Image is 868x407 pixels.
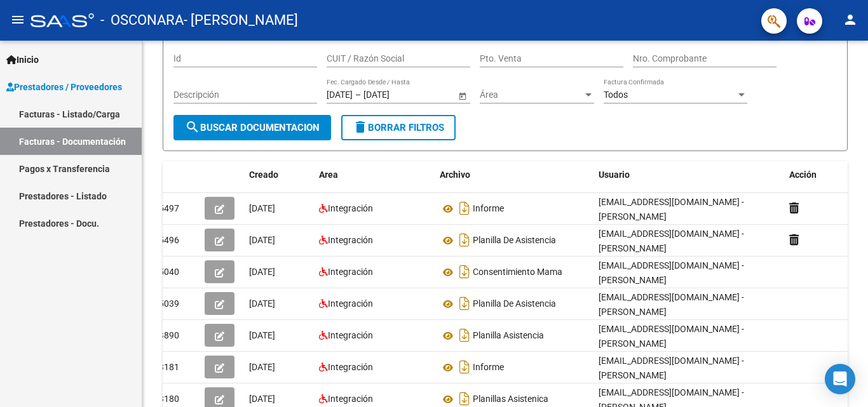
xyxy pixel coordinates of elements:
span: Integración [328,298,373,309]
span: Borrar Filtros [353,122,444,133]
i: Descargar documento [456,230,473,250]
span: Integración [328,267,373,277]
span: Planillas Asistenica [473,394,548,404]
span: Integración [328,235,373,245]
span: 35497 [154,203,179,213]
span: - [PERSON_NAME] [184,6,298,34]
mat-icon: delete [353,119,368,135]
span: Planilla Asistencia [473,331,544,341]
span: Integración [328,394,373,404]
span: Usuario [599,170,630,180]
i: Descargar documento [456,293,473,314]
span: Consentimiento Mama [473,267,562,277]
span: [DATE] [249,267,275,277]
mat-icon: menu [10,12,25,27]
span: Inicio [6,53,39,67]
span: Área [480,90,583,100]
span: Planilla De Asistencia [473,299,556,309]
datatable-header-cell: Usuario [593,161,784,189]
span: 35496 [154,235,179,245]
span: [DATE] [249,394,275,404]
span: [DATE] [249,235,275,245]
i: Descargar documento [456,325,473,345]
mat-icon: search [185,119,200,135]
span: 35039 [154,298,179,309]
span: [EMAIL_ADDRESS][DOMAIN_NAME] - [PERSON_NAME] [599,292,744,317]
mat-icon: person [843,12,858,27]
span: 35040 [154,267,179,277]
span: [EMAIL_ADDRESS][DOMAIN_NAME] - [PERSON_NAME] [599,356,744,380]
div: Open Intercom Messenger [825,364,855,394]
span: – [355,90,361,100]
datatable-header-cell: Archivo [435,161,593,189]
span: [DATE] [249,203,275,213]
span: [EMAIL_ADDRESS][DOMAIN_NAME] - [PERSON_NAME] [599,229,744,253]
span: Creado [249,170,278,180]
button: Borrar Filtros [341,115,456,140]
span: Planilla De Asistencia [473,236,556,246]
span: [DATE] [249,330,275,340]
span: Informe [473,204,504,214]
span: Informe [473,363,504,373]
span: 33181 [154,362,179,372]
i: Descargar documento [456,357,473,377]
span: 33890 [154,330,179,340]
span: Area [319,170,338,180]
span: Prestadores / Proveedores [6,80,122,94]
datatable-header-cell: Id [149,161,200,189]
span: Archivo [440,170,470,180]
span: Buscar Documentacion [185,122,320,133]
span: - OSCONARA [100,6,184,34]
button: Open calendar [456,89,469,102]
span: Integración [328,330,373,340]
button: Buscar Documentacion [173,115,331,140]
i: Descargar documento [456,198,473,218]
datatable-header-cell: Acción [784,161,848,189]
span: Todos [604,90,628,100]
span: [EMAIL_ADDRESS][DOMAIN_NAME] - [PERSON_NAME] [599,197,744,222]
span: Integración [328,362,373,372]
span: [DATE] [249,298,275,309]
input: Fecha fin [363,90,426,100]
input: Fecha inicio [327,90,353,100]
datatable-header-cell: Creado [244,161,314,189]
span: [EMAIL_ADDRESS][DOMAIN_NAME] - [PERSON_NAME] [599,260,744,285]
span: [DATE] [249,362,275,372]
i: Descargar documento [456,262,473,282]
datatable-header-cell: Area [314,161,435,189]
span: Integración [328,203,373,213]
span: [EMAIL_ADDRESS][DOMAIN_NAME] - [PERSON_NAME] [599,324,744,349]
span: Acción [789,170,817,180]
span: 33180 [154,394,179,404]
